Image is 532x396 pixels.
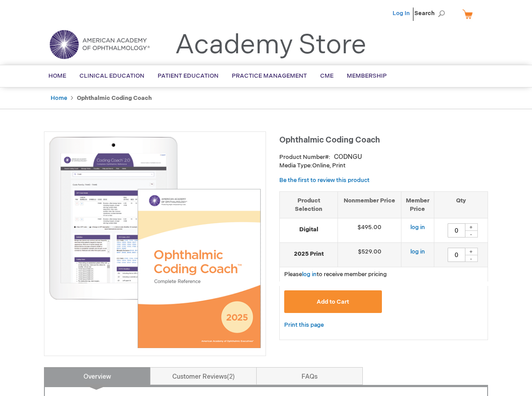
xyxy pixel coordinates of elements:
strong: Product Number [279,154,330,161]
a: log in [410,248,425,255]
a: Academy Store [175,29,366,61]
a: Overview [44,367,151,385]
span: Practice Management [232,72,307,79]
p: Online, Print [279,162,488,170]
span: 2 [227,373,235,380]
span: Home [48,72,66,79]
span: CME [320,72,333,79]
div: - [465,255,478,262]
td: $495.00 [338,218,401,243]
th: Member Price [401,191,434,218]
strong: 2025 Print [284,250,333,258]
a: Customer Reviews2 [150,367,257,385]
button: Add to Cart [284,290,382,313]
input: Qty [448,223,465,238]
a: Print this page [284,320,324,331]
div: + [465,223,478,231]
a: log in [410,224,425,231]
a: Home [51,95,67,102]
span: Ophthalmic Coding Coach [279,135,380,145]
strong: Digital [284,226,333,234]
a: Be the first to review this product [279,177,369,184]
a: log in [302,271,317,278]
span: Search [414,4,448,22]
span: Membership [347,72,387,79]
th: Nonmember Price [338,191,401,218]
th: Product Selection [280,191,338,218]
a: FAQs [256,367,363,385]
th: Qty [434,191,488,218]
span: Please to receive member pricing [284,271,387,278]
div: CODNGU [334,153,362,162]
strong: Ophthalmic Coding Coach [77,95,152,102]
div: - [465,230,478,238]
input: Qty [448,248,465,262]
td: $529.00 [338,243,401,267]
a: Log In [393,10,410,17]
span: Clinical Education [79,72,144,79]
strong: Media Type: [279,162,312,169]
img: Ophthalmic Coding Coach [49,136,261,348]
span: Patient Education [158,72,218,79]
div: + [465,248,478,255]
span: Add to Cart [317,298,349,305]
